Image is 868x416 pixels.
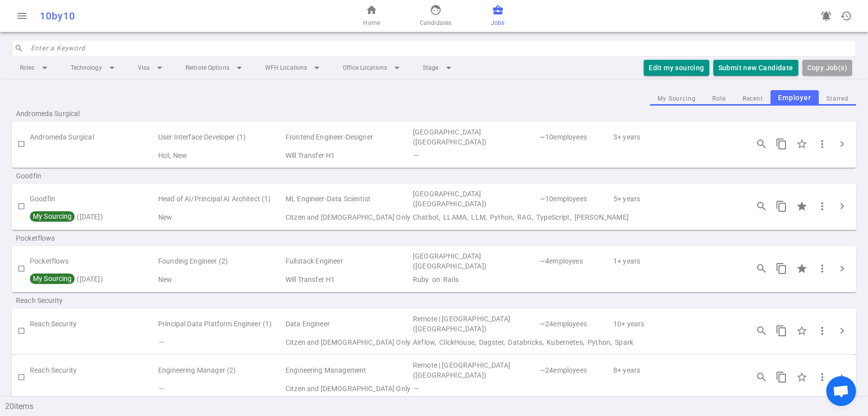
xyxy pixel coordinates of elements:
[30,312,157,335] td: Reach Security
[30,275,103,283] span: ( [DATE] )
[413,151,418,159] i: —
[612,250,740,273] td: Experience
[491,4,504,28] a: Jobs
[157,126,285,148] td: User Interface Developer (1)
[791,134,812,154] div: Click to Starred
[366,4,378,16] span: home
[285,273,412,286] td: Visa
[412,359,539,382] td: Remote | Sunnyvale (San Francisco Bay Area)
[819,92,856,106] button: Starred
[158,385,164,393] i: —
[413,385,418,393] i: —
[820,10,832,22] span: notifications_active
[752,321,772,341] button: Open job engagements details
[775,200,787,212] span: content_copy
[756,263,768,275] span: search_insights
[430,4,442,16] span: face
[816,263,828,275] span: more_vert
[816,371,828,383] span: more_vert
[756,138,768,150] span: search_insights
[756,371,768,383] span: search_insights
[492,4,504,16] span: business_center
[539,312,612,335] td: 24 | Employee Count
[756,325,768,337] span: search_insights
[836,371,848,383] span: chevron_right
[335,59,411,77] li: Office Locations
[415,59,463,77] li: Stage
[412,188,539,211] td: San Francisco (San Francisco Bay Area)
[539,126,612,148] td: 10 | Employee Count
[816,325,828,337] span: more_vert
[40,10,286,22] div: 10by10
[31,212,73,220] span: My Sourcing
[775,371,787,383] span: content_copy
[791,320,812,341] div: Click to Starred
[30,213,103,221] span: ( [DATE] )
[752,196,772,216] button: Open job engagements details
[539,250,612,273] td: 4 | Employee Count
[285,335,412,349] td: Visa
[178,59,253,77] li: Remote Options
[412,250,539,273] td: San Francisco (San Francisco Bay Area)
[791,196,812,217] div: Click to Starred
[12,59,59,77] li: Roles
[832,321,852,341] button: Click to expand
[157,210,285,224] td: Flags
[840,10,852,22] span: history
[412,382,740,396] td: Technical Skills
[832,134,852,154] button: Click to expand
[752,259,772,278] button: Open job engagements details
[412,273,740,286] td: Technical Skills Ruby on Rails
[772,196,791,216] button: Copy this job's short summary. For full job description, use 3 dots -> Copy Long JD
[816,138,828,150] span: more_vert
[832,259,852,278] button: Click to expand
[285,126,412,148] td: Frontend Engineer-Designer
[30,148,157,162] td: My Sourcing
[30,210,157,224] td: My Sourcing
[157,312,285,335] td: Principal Data Platform Engineer (1)
[63,59,126,77] li: Technology
[157,148,285,162] td: Flags
[412,335,740,349] td: Technical Skills Airflow, ClickHouse, Dagster, Databricks, Kubernetes, Python, Spark
[713,60,798,76] button: Submit new Candidate
[12,126,30,162] td: Check to Select for Matching
[412,148,740,162] td: Technical Skills
[644,60,709,76] button: Edit my sourcing
[363,18,380,28] span: Home
[12,250,30,287] td: Check to Select for Matching
[158,338,164,346] i: —
[775,263,787,275] span: content_copy
[772,321,791,341] button: Copy this job's short summary. For full job description, use 3 dots -> Copy Long JD
[157,188,285,211] td: Head of AI/Principal AI Architect (1)
[775,325,787,337] span: content_copy
[412,210,740,224] td: Technical Skills Chatbot, LLAMA, LLM, Python, RAG, TypeScript, Claude
[30,273,157,286] td: My Sourcing
[16,233,143,243] span: Pocketflows
[856,392,868,404] button: expand_less
[16,171,143,181] span: Goodfin
[14,44,23,53] span: search
[836,200,848,212] span: chevron_right
[612,188,740,211] td: Experience
[836,325,848,337] span: chevron_right
[30,188,157,211] td: Goodfin
[775,138,787,150] span: content_copy
[30,250,157,273] td: Pocketflows
[771,90,819,106] button: Employer
[420,18,451,28] span: Candidates
[772,367,791,387] button: Copy this job's short summary. For full job description, use 3 dots -> Copy Long JD
[491,18,504,28] span: Jobs
[157,359,285,382] td: Engineering Manager (2)
[30,126,157,148] td: Andromeda Surgical
[16,295,143,305] span: Reach Security
[612,126,740,148] td: Experience
[285,188,412,211] td: ML Engineer-Data Scientist
[836,6,856,26] button: Open history
[31,275,73,282] span: My Sourcing
[836,263,848,275] span: chevron_right
[285,359,412,382] td: Engineering Management
[130,59,174,77] li: Visa
[16,10,28,22] span: menu
[539,188,612,211] td: 10 | Employee Count
[832,196,852,216] button: Click to expand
